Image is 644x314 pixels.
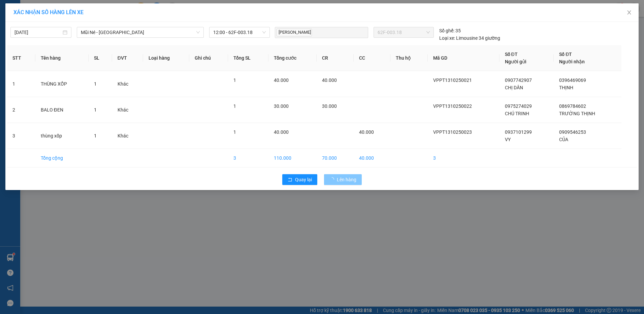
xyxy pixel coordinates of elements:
[433,129,472,135] span: VPPT1310250023
[317,45,354,71] th: CR
[64,22,119,30] div: CỦA
[390,45,428,71] th: Thu hộ
[81,27,200,37] span: Mũi Né - Sài Gòn
[268,45,317,71] th: Tổng cước
[559,103,586,109] span: 0869784602
[354,149,391,167] td: 40.000
[359,129,374,135] span: 40.000
[559,59,585,64] span: Người nhận
[274,77,289,83] span: 40.000
[64,6,80,13] span: Nhận:
[322,77,337,83] span: 40.000
[354,45,391,71] th: CC
[620,3,639,22] button: Close
[274,103,289,109] span: 30.000
[295,176,312,183] span: Quay lại
[505,103,532,109] span: 0975274029
[35,97,89,123] td: BALO ĐEN
[439,34,500,42] div: Limousine 34 giường
[6,22,60,30] div: VY
[439,27,461,34] div: 35
[439,34,455,42] span: Loại xe:
[112,45,143,71] th: ĐVT
[626,10,632,15] span: close
[559,77,586,83] span: 0396469069
[559,111,595,116] span: TRƯỜNG THỊNH
[233,103,236,109] span: 1
[7,97,35,123] td: 2
[64,30,119,39] div: 0909546253
[329,177,337,182] span: loading
[433,77,472,83] span: VPPT1310250021
[7,45,35,71] th: STT
[559,85,573,90] span: THỊNH
[233,77,236,83] span: 1
[505,111,529,116] span: CHÚ TRINH
[505,59,526,64] span: Người gửi
[63,45,73,52] span: CC :
[428,149,499,167] td: 3
[559,52,572,57] span: Số ĐT
[143,45,189,71] th: Loại hàng
[282,174,317,185] button: rollbackQuay lại
[233,129,236,135] span: 1
[189,45,228,71] th: Ghi chú
[94,107,97,113] span: 1
[213,27,266,37] span: 12:00 - 62F-003.18
[13,9,84,15] span: XÁC NHẬN SỐ HÀNG LÊN XE
[378,27,430,37] span: 62F-003.18
[277,29,312,36] span: [PERSON_NAME]
[64,6,119,22] div: VP [PERSON_NAME]
[89,45,112,71] th: SL
[559,137,568,142] span: CỦA
[505,85,523,90] span: CHỊ DÂN
[112,71,143,97] td: Khác
[35,45,89,71] th: Tên hàng
[505,137,511,142] span: VY
[317,149,354,167] td: 70.000
[274,129,289,135] span: 40.000
[228,149,268,167] td: 3
[433,103,472,109] span: VPPT1310250022
[94,81,97,87] span: 1
[35,123,89,149] td: thùng xốp
[559,129,586,135] span: 0909546253
[112,97,143,123] td: Khác
[6,6,60,22] div: VP [PERSON_NAME]
[14,29,61,36] input: 13/10/2025
[505,77,532,83] span: 0907742907
[505,52,518,57] span: Số ĐT
[505,129,532,135] span: 0937101299
[196,30,200,34] span: down
[63,43,119,53] div: 40.000
[428,45,499,71] th: Mã GD
[7,123,35,149] td: 3
[268,149,317,167] td: 110.000
[337,176,356,183] span: Lên hàng
[35,149,89,167] td: Tổng cộng
[35,71,89,97] td: THÙNG XỐP
[6,30,60,39] div: 0937101299
[112,123,143,149] td: Khác
[6,6,16,13] span: Gửi:
[228,45,268,71] th: Tổng SL
[439,27,454,34] span: Số ghế:
[288,177,292,183] span: rollback
[94,133,97,138] span: 1
[322,103,337,109] span: 30.000
[7,71,35,97] td: 1
[324,174,362,185] button: Lên hàng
